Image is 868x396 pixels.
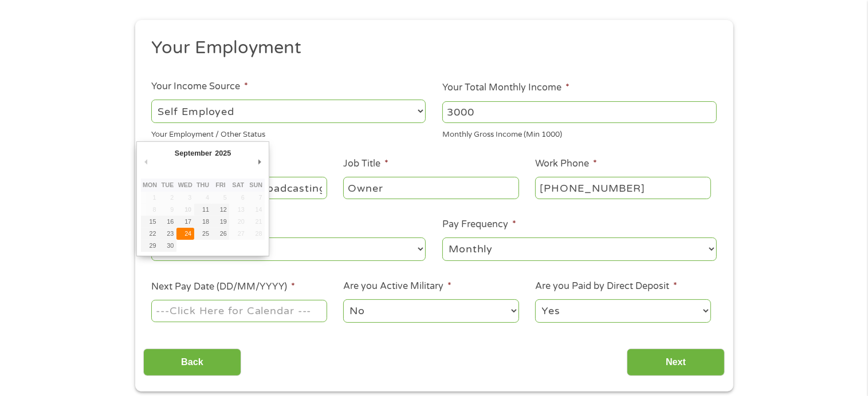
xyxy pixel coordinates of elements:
div: Monthly Gross Income (Min 1000) [442,125,717,141]
div: Your Employment / Other Status [151,125,426,141]
button: 29 [141,240,159,252]
div: September [173,146,213,161]
button: 24 [176,228,194,240]
button: 18 [194,216,212,228]
input: (231) 754-4010 [535,177,710,199]
input: 1800 [442,101,717,123]
label: Are you Active Military [343,280,451,292]
button: 16 [159,216,176,228]
button: Next Month [254,155,265,170]
button: 22 [141,228,159,240]
button: 12 [212,204,230,216]
abbr: Tuesday [162,181,174,188]
div: 2025 [214,146,233,161]
abbr: Friday [215,181,225,188]
button: 25 [194,228,212,240]
abbr: Thursday [197,181,209,188]
button: 19 [212,216,230,228]
button: 15 [141,216,159,228]
abbr: Wednesday [178,181,193,188]
label: Job Title [343,158,388,170]
label: Your Income Source [151,81,248,93]
abbr: Monday [143,181,157,188]
abbr: Saturday [232,181,244,188]
input: Next [627,349,725,377]
label: Your Total Monthly Income [442,82,569,94]
button: 23 [159,228,176,240]
abbr: Sunday [249,181,262,188]
button: 26 [212,228,230,240]
h2: Your Employment [151,37,708,60]
input: Cashier [343,177,519,199]
button: 17 [176,216,194,228]
input: Use the arrow keys to pick a date [151,300,327,322]
input: Back [143,349,241,377]
label: Are you Paid by Direct Deposit [535,280,677,292]
label: Next Pay Date (DD/MM/YYYY) [151,281,295,293]
label: Pay Frequency [442,219,516,231]
label: Work Phone [535,158,597,170]
button: 11 [194,204,212,216]
button: 30 [159,240,176,252]
button: Previous Month [141,155,151,170]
